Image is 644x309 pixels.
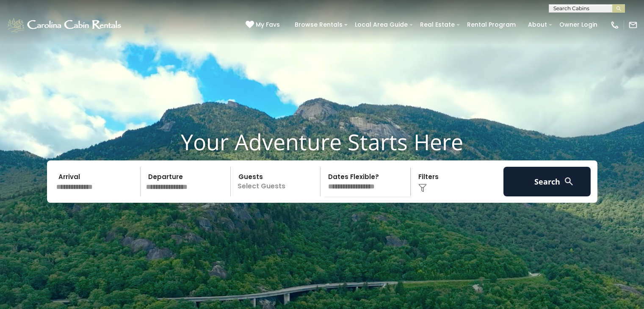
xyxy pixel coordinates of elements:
[233,167,321,196] p: Select Guests
[6,129,638,155] h1: Your Adventure Starts Here
[256,20,280,29] span: My Favs
[416,18,459,31] a: Real Estate
[290,18,347,31] a: Browse Rentals
[6,17,124,33] img: White-1-1-2.png
[503,167,591,196] button: Search
[628,20,638,30] img: mail-regular-white.png
[418,184,427,192] img: filter--v1.png
[463,18,520,31] a: Rental Program
[564,176,574,187] img: search-regular-white.png
[555,18,602,31] a: Owner Login
[610,20,619,30] img: phone-regular-white.png
[246,20,282,30] a: My Favs
[524,18,551,31] a: About
[351,18,412,31] a: Local Area Guide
